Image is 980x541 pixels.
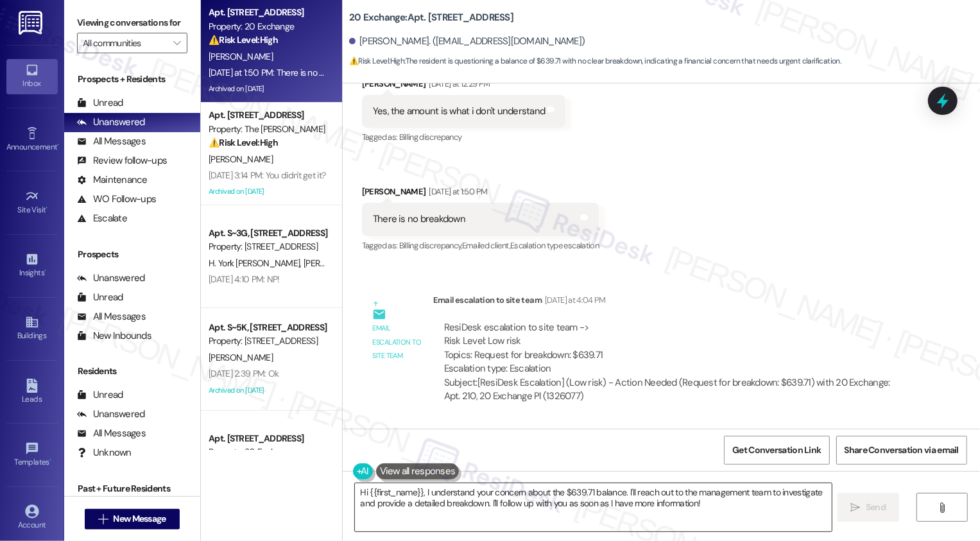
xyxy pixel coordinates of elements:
[6,438,58,472] a: Templates •
[362,236,599,255] div: Tagged as:
[46,203,48,212] span: •
[542,293,606,307] div: [DATE] at 4:04 PM
[207,382,329,399] div: Archived on [DATE]
[77,271,145,285] div: Unanswered
[209,153,273,165] span: [PERSON_NAME]
[732,443,821,457] span: Get Conversation Link
[444,321,906,376] div: ResiDesk escalation to site team -> Risk Level: Low risk Topics: Request for breakdown: $639.71 E...
[64,248,200,261] div: Prospects
[209,34,278,46] strong: ⚠️ Risk Level: High
[77,329,151,343] div: New Inbounds
[399,240,462,251] span: Billing discrepancy ,
[6,501,58,535] a: Account
[6,248,58,283] a: Insights •
[938,502,947,513] i: 
[77,408,145,421] div: Unanswered
[209,169,325,181] div: [DATE] 3:14 PM: You didn't get it?
[444,376,906,404] div: Subject: [ResiDesk Escalation] (Low risk) - Action Needed (Request for breakdown: $639.71) with 2...
[77,173,148,187] div: Maintenance
[349,35,585,48] div: [PERSON_NAME]. ([EMAIL_ADDRESS][DOMAIN_NAME])
[362,128,566,146] div: Tagged as:
[209,445,327,459] div: Property: 20 Exchange
[77,291,123,304] div: Unread
[77,310,146,323] div: All Messages
[304,257,372,269] span: [PERSON_NAME]
[724,436,829,465] button: Get Conversation Link
[399,132,462,142] span: Billing discrepancy
[77,13,187,33] label: Viewing conversations for
[373,212,465,226] div: There is no breakdown
[372,322,422,363] div: Email escalation to site team
[77,154,167,167] div: Review follow-ups
[77,96,123,110] div: Unread
[355,483,832,531] textarea: Hi {{first_name}}, I understand your concern about the $639.71 balance. I'll reach out to the man...
[6,375,58,409] a: Leads
[209,368,279,379] div: [DATE] 2:39 PM: Ok
[845,443,959,457] span: Share Conversation via email
[838,493,900,522] button: Send
[349,55,841,68] span: : The resident is questioning a balance of $639.71 with no clear breakdown, indicating a financia...
[433,293,916,311] div: Email escalation to site team
[44,266,46,275] span: •
[209,352,273,363] span: [PERSON_NAME]
[207,81,329,97] div: Archived on [DATE]
[510,240,599,251] span: Escalation type escalation
[209,6,327,19] div: Apt. [STREET_ADDRESS]
[209,123,327,136] div: Property: The [PERSON_NAME]
[98,514,108,524] i: 
[209,240,327,253] div: Property: [STREET_ADDRESS]
[836,436,967,465] button: Share Conversation via email
[77,388,123,402] div: Unread
[77,446,132,459] div: Unknown
[362,185,599,203] div: [PERSON_NAME]
[373,105,546,118] div: Yes, the amount is what i don't understand
[209,432,327,445] div: Apt. [STREET_ADDRESS]
[462,240,510,251] span: Emailed client ,
[866,501,886,514] span: Send
[113,512,166,526] span: New Message
[57,141,59,150] span: •
[77,193,156,206] div: WO Follow-ups
[209,20,327,33] div: Property: 20 Exchange
[77,135,146,148] div: All Messages
[209,137,278,148] strong: ⚠️ Risk Level: High
[209,321,327,334] div: Apt. S~5K, [STREET_ADDRESS]
[209,273,280,285] div: [DATE] 4:10 PM: NP!
[49,456,51,465] span: •
[6,311,58,346] a: Buildings
[83,33,167,53] input: All communities
[209,257,304,269] span: H. York [PERSON_NAME]
[6,59,58,94] a: Inbox
[209,67,361,78] div: [DATE] at 1:50 PM: There is no breakdown
[77,427,146,440] div: All Messages
[19,11,45,35] img: ResiDesk Logo
[64,482,200,495] div: Past + Future Residents
[426,185,487,198] div: [DATE] at 1:50 PM
[426,77,490,90] div: [DATE] at 12:29 PM
[77,116,145,129] div: Unanswered
[77,212,127,225] div: Escalate
[851,502,861,513] i: 
[209,51,273,62] span: [PERSON_NAME]
[6,185,58,220] a: Site Visit •
[209,334,327,348] div: Property: [STREET_ADDRESS]
[64,365,200,378] div: Residents
[362,77,566,95] div: [PERSON_NAME]
[209,227,327,240] div: Apt. S~3G, [STREET_ADDRESS]
[349,56,404,66] strong: ⚠️ Risk Level: High
[85,509,180,529] button: New Message
[209,108,327,122] div: Apt. [STREET_ADDRESS]
[207,184,329,200] div: Archived on [DATE]
[173,38,180,48] i: 
[349,11,513,24] b: 20 Exchange: Apt. [STREET_ADDRESS]
[64,73,200,86] div: Prospects + Residents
